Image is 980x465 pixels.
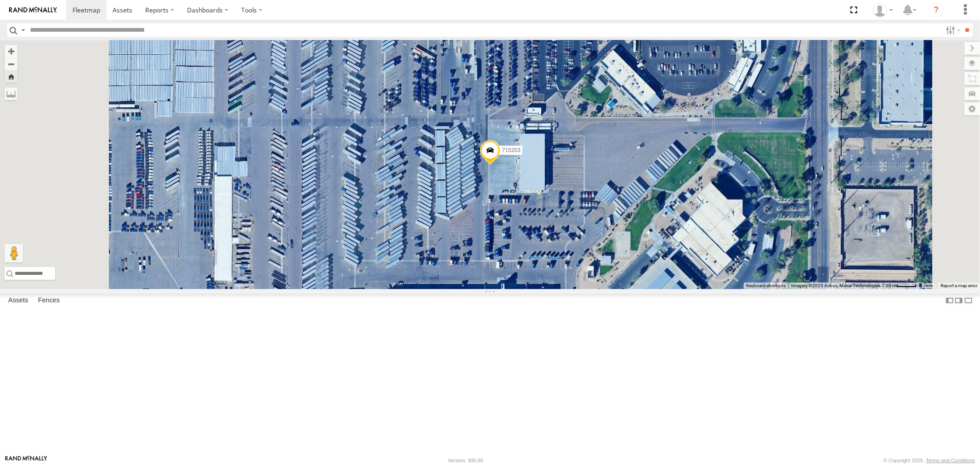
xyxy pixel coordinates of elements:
label: Assets [4,294,33,307]
label: Dock Summary Table to the Left [945,294,954,307]
button: Zoom in [5,45,17,57]
button: Zoom Home [5,70,17,83]
label: Search Filter Options [942,23,962,37]
button: Keyboard shortcuts [746,283,786,289]
a: Terms (opens in new tab) [924,284,934,288]
label: Search Query [19,23,27,37]
div: © Copyright 2025 - [884,458,975,463]
button: Map Scale: 20 m per 40 pixels [883,283,919,289]
label: Map Settings [964,102,980,115]
button: Drag Pegman onto the map to open Street View [5,244,23,262]
span: Imagery ©2025 Airbus, Maxar Technologies [791,283,880,288]
button: Zoom out [5,57,17,70]
label: Dock Summary Table to the Right [954,294,963,307]
a: Report a map error [940,283,977,288]
span: 715203 [502,147,520,153]
a: Visit our Website [5,456,47,465]
div: Version: 306.00 [448,458,483,463]
label: Measure [5,87,17,100]
label: Hide Summary Table [964,294,973,307]
img: rand-logo.svg [9,7,57,13]
label: Fences [34,294,64,307]
span: 20 m [886,283,896,288]
div: Jason Ham [870,3,896,17]
a: Terms and Conditions [926,458,975,463]
i: ? [929,3,944,17]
